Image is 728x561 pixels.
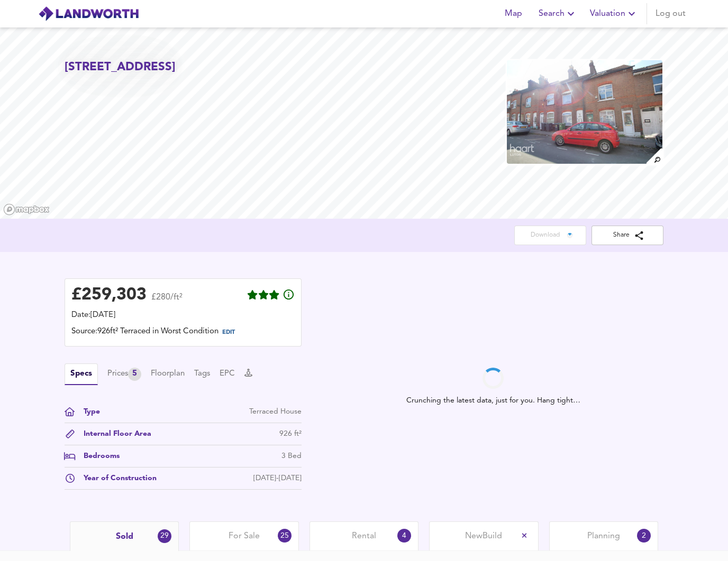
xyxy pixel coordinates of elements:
div: 926 ft² [279,428,302,440]
span: Rental [352,530,376,542]
button: Valuation [586,3,642,24]
button: Prices5 [107,368,141,381]
button: Specs [65,363,98,385]
span: EDIT [222,330,235,335]
div: Prices [107,368,141,381]
button: Search [534,3,581,24]
span: Log out [656,6,686,21]
div: 29 [158,529,171,543]
button: Tags [194,368,210,380]
img: search [645,147,663,165]
img: logo [38,6,139,22]
div: Terraced House [249,406,302,417]
div: 25 [278,529,292,543]
button: Share [592,226,663,245]
span: Planning [587,530,620,542]
div: 4 [397,529,411,543]
span: Crunching the latest data, just for you. Hang tight… [406,389,580,406]
span: Share [600,230,655,241]
div: Internal Floor Area [75,428,151,440]
div: 3 Bed [281,451,302,462]
button: Floorplan [151,368,185,380]
button: EPC [220,368,235,380]
div: £ 259,303 [71,287,147,303]
div: Year of Construction [75,473,157,484]
span: £280/ft² [151,293,183,308]
button: Log out [651,3,690,24]
span: Valuation [590,6,638,21]
h2: [STREET_ADDRESS] [65,59,176,76]
div: 2 [637,529,651,543]
div: [DATE]-[DATE] [253,473,302,484]
img: property [506,59,663,165]
div: Bedrooms [75,451,120,462]
div: Type [75,406,100,417]
span: Map [501,6,526,21]
button: Map [496,3,530,24]
span: For Sale [229,530,260,542]
span: New Build [465,530,502,542]
div: 5 [128,368,141,381]
div: Source: 926ft² Terraced in Worst Condition [71,326,295,340]
span: Sold [116,531,133,543]
div: Date: [DATE] [71,310,295,321]
span: Search [539,6,577,21]
a: Mapbox homepage [3,203,50,216]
